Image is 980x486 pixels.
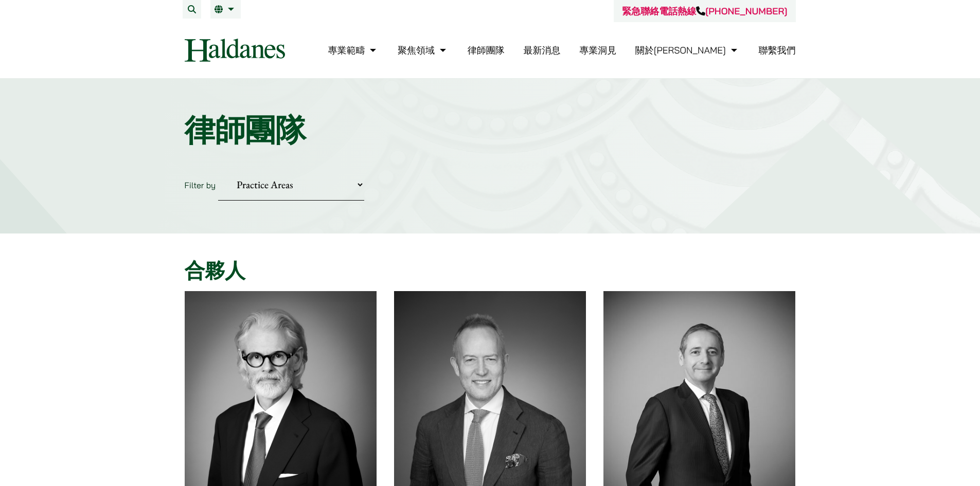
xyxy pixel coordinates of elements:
a: 專業範疇 [328,44,379,56]
h2: 合夥人 [185,258,796,283]
a: 緊急聯絡電話熱線[PHONE_NUMBER] [622,5,787,17]
a: 繁 [215,5,237,13]
a: 最新消息 [523,44,560,56]
img: Logo of Haldanes [185,39,285,62]
label: Filter by [185,180,216,190]
a: 專業洞見 [579,44,616,56]
a: 聯繫我們 [759,44,796,56]
a: 關於何敦 [635,44,740,56]
h1: 律師團隊 [185,112,796,149]
a: 聚焦領域 [398,44,449,56]
a: 律師團隊 [468,44,505,56]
